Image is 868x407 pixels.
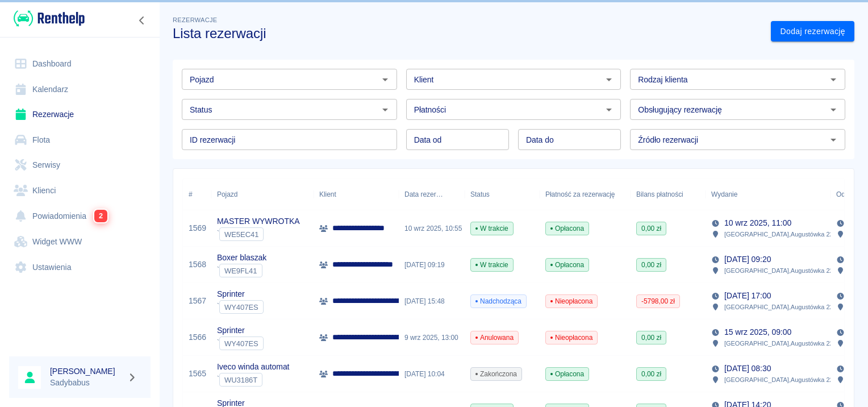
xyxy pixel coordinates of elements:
p: [GEOGRAPHIC_DATA] , Augustówka 22A [724,265,837,276]
span: Zakończona [471,369,521,379]
a: Ustawienia [9,255,151,280]
a: Kalendarz [9,77,151,102]
div: Wydanie [711,178,737,210]
div: Płatność za rezerwację [545,178,615,210]
span: WE9FL41 [220,267,262,275]
span: W trakcie [471,260,513,270]
div: Klient [319,178,336,210]
div: [DATE] 09:19 [399,247,465,283]
button: Sort [443,186,459,202]
div: Status [470,178,490,210]
button: Otwórz [377,102,393,118]
span: -5798,00 zł [637,296,679,306]
img: Renthelp logo [14,9,85,28]
span: 2 [94,210,107,222]
p: [DATE] 17:00 [724,290,771,302]
span: 0,00 zł [637,223,666,234]
a: Serwisy [9,152,151,178]
button: Otwórz [825,72,841,88]
p: [GEOGRAPHIC_DATA] , Augustówka 22A [724,338,837,348]
div: ` [217,300,264,314]
div: ` [217,227,299,241]
div: Pojazd [211,178,314,210]
h6: [PERSON_NAME] [50,366,123,377]
a: Flota [9,127,151,153]
span: Opłacona [546,369,589,379]
div: ` [217,337,264,350]
span: WY407ES [220,339,263,348]
div: Bilans płatności [631,178,706,210]
span: Anulowana [471,333,518,343]
a: Renthelp logo [9,9,85,28]
div: ` [217,373,289,387]
button: Zwiń nawigację [133,13,151,28]
div: [DATE] 10:04 [399,356,465,392]
div: ` [217,264,266,277]
a: 1566 [189,331,206,343]
button: Otwórz [601,102,617,118]
button: Otwórz [601,72,617,88]
p: Sprinter [217,325,264,337]
span: Opłacona [546,260,589,270]
span: Nieopłacona [546,296,597,306]
div: 9 wrz 2025, 13:00 [399,319,465,356]
p: 15 wrz 2025, 09:00 [724,326,791,338]
button: Otwórz [825,102,841,118]
span: WU3186T [220,376,262,384]
div: 10 wrz 2025, 10:55 [399,210,465,247]
span: 0,00 zł [637,369,666,379]
a: 1568 [189,259,206,271]
p: [GEOGRAPHIC_DATA] , Augustówka 22A [724,375,837,385]
a: Widget WWW [9,229,151,255]
p: [DATE] 09:20 [724,254,771,265]
p: Sadybabus [50,377,123,389]
a: 1565 [189,368,206,380]
div: Wydanie [706,178,831,210]
div: Data rezerwacji [404,178,443,210]
div: [DATE] 15:48 [399,283,465,319]
a: 1567 [189,295,206,307]
span: 0,00 zł [637,333,666,343]
button: Sort [737,186,753,202]
div: # [183,178,211,210]
span: Opłacona [546,223,589,234]
span: WY407ES [220,303,263,312]
div: Klient [314,178,399,210]
span: W trakcie [471,223,513,234]
a: Dashboard [9,51,151,77]
p: [GEOGRAPHIC_DATA] , Augustówka 22A [724,229,837,239]
button: Otwórz [825,132,841,148]
p: [GEOGRAPHIC_DATA] , Augustówka 22A [724,302,837,312]
span: Nieopłacona [546,333,597,343]
a: 1569 [189,222,206,234]
span: Nadchodząca [471,296,526,306]
input: DD.MM.YYYY [406,129,509,150]
div: Status [465,178,540,210]
div: Bilans płatności [636,178,683,210]
p: Boxer blaszak [217,252,266,264]
div: Płatność za rezerwację [540,178,631,210]
input: DD.MM.YYYY [518,129,621,150]
span: WE5EC41 [220,230,263,239]
p: Iveco winda automat [217,361,289,373]
a: Klienci [9,178,151,204]
p: Sprinter [217,288,264,300]
a: Powiadomienia2 [9,203,151,229]
span: 0,00 zł [637,260,666,270]
span: Rezerwacje [173,16,217,23]
div: # [189,178,193,210]
div: Data rezerwacji [399,178,465,210]
p: 10 wrz 2025, 11:00 [724,217,791,229]
a: Rezerwacje [9,102,151,127]
a: Dodaj rezerwację [771,21,854,42]
p: [DATE] 08:30 [724,363,771,375]
p: MASTER WYWROTKA [217,215,299,227]
div: Pojazd [217,178,237,210]
h3: Lista rezerwacji [173,26,762,41]
button: Otwórz [377,72,393,88]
